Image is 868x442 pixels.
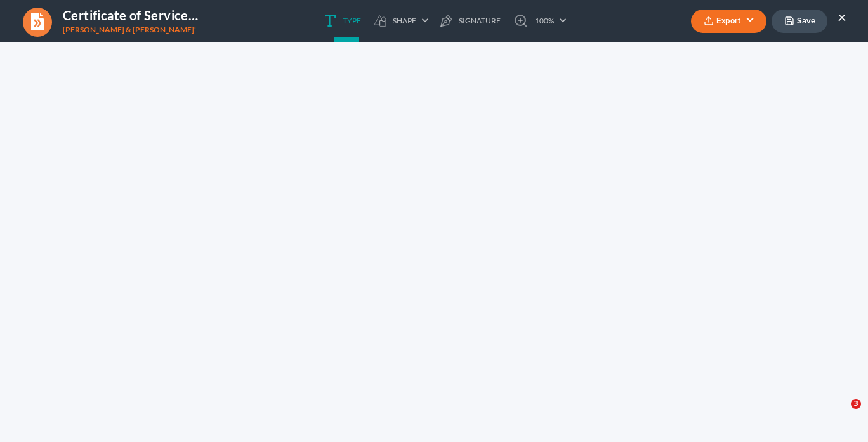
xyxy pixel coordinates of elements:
[825,399,855,429] iframe: Intercom live chat
[691,10,766,33] button: Export
[393,17,416,25] span: Shape
[63,25,196,34] span: [PERSON_NAME] & [PERSON_NAME]'
[63,6,199,24] h4: Certificate of Service of Plan and 7004 Service.docx
[772,10,827,33] button: Save
[838,10,846,25] button: ×
[851,399,861,409] span: 3
[535,17,554,25] span: 100%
